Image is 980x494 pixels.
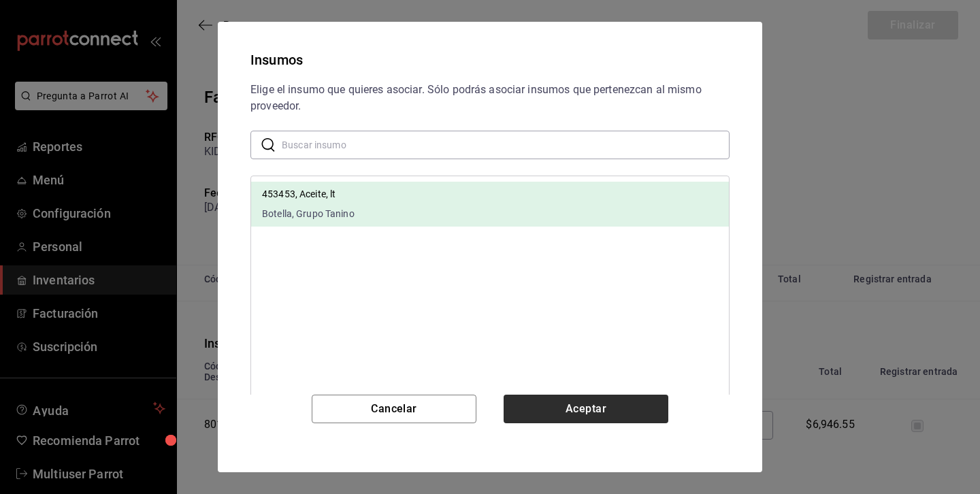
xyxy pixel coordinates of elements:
[262,187,355,201] p: 453453, Aceite, lt
[504,395,668,423] button: Aceptar
[282,131,730,159] input: Buscar insumo
[250,49,730,71] div: Insumos
[250,82,730,114] div: Elige el insumo que quieres asociar. Sólo podrás asociar insumos que pertenezcan al mismo proveedor.
[312,395,476,423] button: Cancelar
[262,207,355,221] span: Botella, Grupo Tanino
